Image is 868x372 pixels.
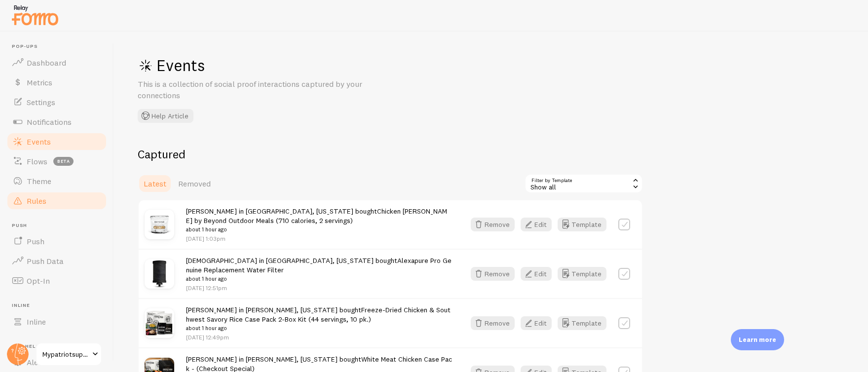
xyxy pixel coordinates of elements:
[172,174,217,193] a: Removed
[471,316,515,330] button: Remove
[521,218,552,231] button: Edit
[6,73,108,92] a: Metrics
[6,312,108,332] a: Inline
[6,251,108,271] a: Push Data
[186,256,452,274] a: Alexapure Pro Genuine Replacement Water Filter
[27,256,64,266] span: Push Data
[10,2,60,28] img: fomo-relay-logo-orange.svg
[521,267,552,281] button: Edit
[558,218,606,231] button: Template
[27,137,51,147] span: Events
[186,305,451,324] a: Freeze-Dried Chicken & Southwest Savory Rice Case Pack 2-Box Kit (44 servings, 10 pk.)
[27,176,51,186] span: Theme
[138,174,172,193] a: Latest
[186,305,453,333] span: [PERSON_NAME] in [PERSON_NAME], [US_STATE] bought
[6,53,108,73] a: Dashboard
[558,267,606,281] button: Template
[138,55,434,75] h1: Events
[6,112,108,132] a: Notifications
[6,151,108,171] a: Flows beta
[27,117,72,127] span: Notifications
[521,316,552,330] button: Edit
[27,58,66,68] span: Dashboard
[138,109,193,123] button: Help Article
[186,284,453,292] p: [DATE] 12:51pm
[6,92,108,112] a: Settings
[521,267,558,281] a: Edit
[53,157,74,166] span: beta
[145,308,174,338] img: Ready-Hour-SouthwestSavoryRice-CasePacks-2Pack-2_small.jpg
[558,316,606,330] button: Template
[186,333,453,341] p: [DATE] 12:49pm
[521,218,558,231] a: Edit
[186,207,453,234] span: [PERSON_NAME] in [GEOGRAPHIC_DATA], [US_STATE] bought
[471,267,515,281] button: Remove
[6,271,108,291] a: Opt-In
[6,171,108,191] a: Theme
[6,231,108,251] a: Push
[178,179,211,188] span: Removed
[27,156,47,166] span: Flows
[27,196,46,206] span: Rules
[27,236,44,246] span: Push
[36,342,102,366] a: Mypatriotsupply
[12,302,108,309] span: Inline
[525,174,643,193] div: Show all
[186,274,453,283] small: about 1 hour ago
[471,218,515,231] button: Remove
[186,225,453,234] small: about 1 hour ago
[521,316,558,330] a: Edit
[731,329,784,350] div: Learn more
[145,210,174,239] img: Beyond-Pouches-Web-ChickenAlfredo-Front_0f6a84b0-6722-4ca5-b5ea-7b4f4dcacf05_small.png
[144,179,166,188] span: Latest
[27,77,52,87] span: Metrics
[27,276,50,286] span: Opt-In
[186,324,453,333] small: about 1 hour ago
[27,97,55,107] span: Settings
[186,207,447,225] a: Chicken [PERSON_NAME] by Beyond Outdoor Meals (710 calories, 2 servings)
[42,348,89,360] span: Mypatriotsupply
[186,256,453,284] span: [DEMOGRAPHIC_DATA] in [GEOGRAPHIC_DATA], [US_STATE] bought
[12,43,108,50] span: Pop-ups
[138,78,375,101] p: This is a collection of social proof interactions captured by your connections
[27,317,46,327] span: Inline
[6,191,108,211] a: Rules
[186,234,453,243] p: [DATE] 1:03pm
[6,132,108,151] a: Events
[145,259,174,289] img: APPRO-Filter_small.jpg
[739,335,776,344] p: Learn more
[138,147,643,162] h2: Captured
[12,223,108,229] span: Push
